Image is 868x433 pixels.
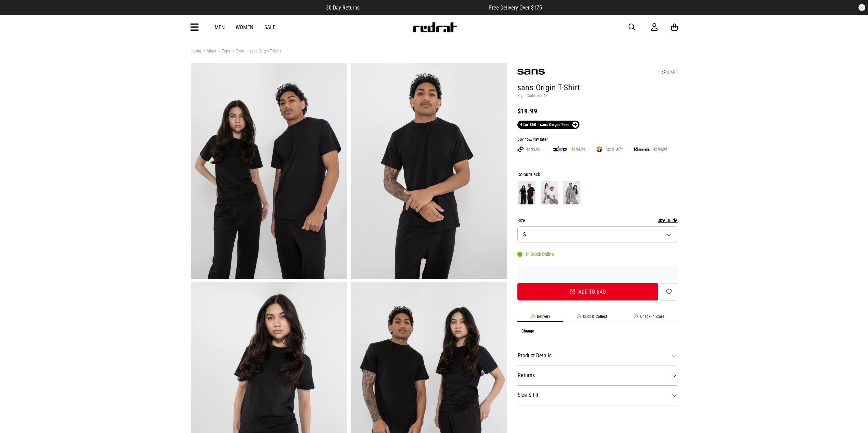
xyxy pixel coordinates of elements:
[634,148,650,151] img: KLARNA
[517,269,678,276] iframe: Customer reviews powered by Trustpilot
[230,48,244,55] a: Tees
[326,4,359,11] span: 30 Day Returns
[521,329,534,334] button: Change
[517,146,524,152] img: AFTERPAY
[621,314,678,322] li: Check in Store
[530,172,540,177] span: Black
[662,70,677,75] a: SHARE
[517,346,678,366] dt: Product Details
[517,314,563,322] li: Delivery
[597,146,602,152] img: SPLITPAY
[215,24,225,31] a: Men
[412,22,457,32] img: Redrat logo
[517,251,554,257] div: In Stock Online
[650,146,670,152] span: 4x $4.99
[517,216,678,225] div: Size
[236,24,253,31] a: Women
[517,283,659,300] button: Add to bag
[489,4,542,11] span: Free Delivery Over $175
[563,181,580,204] img: Grey Marle
[553,146,567,153] img: zip
[523,231,526,238] span: S
[201,48,216,55] a: Mens
[524,146,543,152] span: 4x $5.00
[351,63,507,279] img: Sans Origin T-shirt in Black
[517,170,678,179] div: Colour
[517,226,678,243] button: S
[216,48,230,55] a: Tops
[244,48,281,55] a: sans Origin T-Shirt
[517,121,580,129] a: 4 for $60 - sans Origin Tees
[569,146,588,152] span: 4x $4.99
[373,4,475,11] iframe: Customer reviews powered by Trustpilot
[563,314,621,322] li: Click & Collect
[517,137,678,142] div: Buy now, Pay later.
[518,181,535,204] img: Black
[191,63,347,279] img: Sans Origin T-shirt in Black
[517,69,545,75] img: sans
[517,107,678,115] div: $19.99
[517,93,678,99] p: Style Code: 60643
[517,385,678,405] dt: Size & Fit
[541,181,558,204] img: White
[191,48,201,53] a: Home
[264,24,276,31] a: Sale
[602,146,626,152] span: 12x $1.67*
[517,366,678,385] dt: Returns
[658,216,677,225] button: Size Guide
[517,82,678,93] h1: sans Origin T-Shirt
